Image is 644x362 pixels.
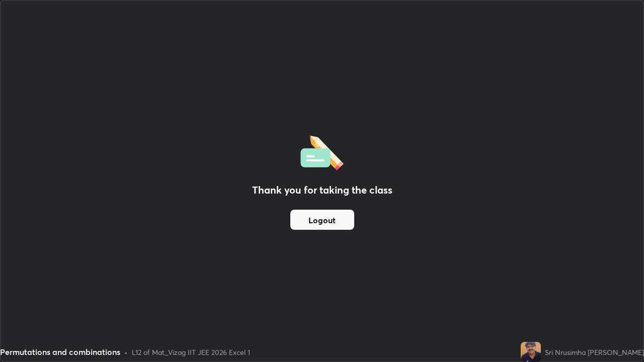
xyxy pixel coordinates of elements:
[300,132,344,170] img: offlineFeedback.1438e8b3.svg
[252,183,392,198] h2: Thank you for taking the class
[545,347,644,357] div: Sri Nrusimha [PERSON_NAME]
[124,347,128,357] div: •
[290,210,354,230] button: Logout
[521,342,541,362] img: f54d720e133a4ee1b1c0d1ef8fff5f48.jpg
[132,347,250,357] div: L12 of Mat_Vizag IIT JEE 2026 Excel 1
